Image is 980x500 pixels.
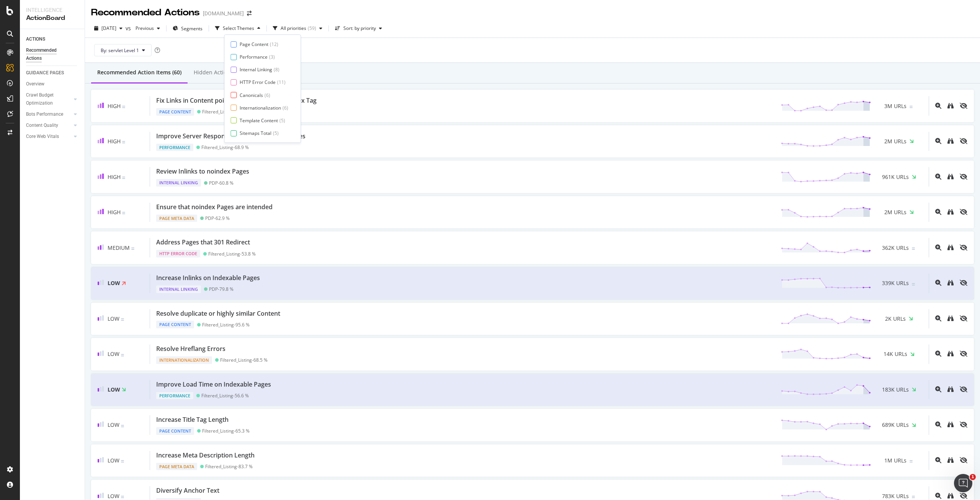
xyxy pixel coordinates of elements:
img: Equal [122,212,125,214]
div: Filtered_Listing - 56.6 % [201,393,249,398]
div: Address Pages that 301 Redirect [156,238,250,247]
div: Recommended Actions [91,6,200,19]
div: Intelligence [26,6,78,14]
div: Page Content [240,41,268,48]
div: Sort: by priority [343,26,376,31]
a: binoculars [947,315,954,322]
div: PDP - 60.8 % [209,180,234,186]
span: By: servlet Level 1 [101,47,139,54]
img: Equal [131,248,134,250]
div: Page Meta Data [156,215,197,222]
div: Crawl Budget Optimization [26,91,66,107]
span: 14K URLs [884,350,907,358]
div: Filtered_Listing - 95.6 % [202,322,250,328]
div: Performance [240,54,268,60]
div: Recommended Action Items (60) [97,69,181,76]
img: Equal [122,141,125,143]
a: binoculars [947,386,954,393]
div: Internal Linking [156,285,201,293]
img: Equal [121,318,124,321]
div: ( 11 ) [277,79,286,85]
button: Segments [170,22,206,34]
a: Core Web Vitals [26,133,72,141]
div: binoculars [947,103,954,109]
div: Review Inlinks to noindex Pages [156,167,249,176]
div: magnifying-glass-plus [935,103,941,109]
div: Fix Links in Content pointing to Pages with noindex Tag [156,96,317,105]
div: Page Content [156,427,194,435]
div: eye-slash [960,103,967,109]
div: binoculars [947,174,954,180]
a: binoculars [947,244,954,251]
a: Content Quality [26,121,72,130]
button: All priorities(59) [270,22,325,34]
div: Filtered_Listing - 68.9 % [201,144,249,150]
div: eye-slash [960,386,967,392]
img: Equal [912,283,915,285]
img: Equal [912,496,915,498]
div: eye-slash [960,457,967,463]
div: All priorities [281,26,306,31]
div: magnifying-glass-plus [935,174,941,180]
div: Improve Load Time on Indexable Pages [156,380,271,389]
span: Low [108,386,120,393]
div: binoculars [947,138,954,144]
div: eye-slash [960,280,967,286]
div: Filtered_Listing - 65.3 % [202,428,250,434]
img: Equal [121,460,124,462]
span: 2M URLs [884,208,906,216]
div: [DOMAIN_NAME] [203,10,244,17]
div: Improve Server Response Time on Indexable Pages [156,132,305,141]
div: Canonicals [240,92,263,98]
iframe: Intercom live chat [954,474,972,492]
img: Equal [910,460,913,462]
span: Low [108,457,119,464]
div: magnifying-glass-plus [935,209,941,215]
div: Resolve duplicate or highly similar Content [156,309,280,318]
a: binoculars [947,350,954,357]
a: binoculars [947,208,954,216]
span: 2M URLs [884,138,906,145]
div: PDP - 79.8 % [209,286,234,292]
div: binoculars [947,209,954,215]
span: 362K URLs [882,244,909,252]
a: GUIDANCE PAGES [26,69,79,77]
div: ACTIONS [26,35,45,43]
span: Low [108,421,119,428]
div: Increase Inlinks on Indexable Pages [156,274,260,282]
div: Hidden Action Items (0) [194,69,253,76]
div: Overview [26,80,44,88]
div: Diversify Anchor Text [156,486,219,495]
div: eye-slash [960,244,967,251]
span: Segments [181,25,203,32]
div: magnifying-glass-plus [935,138,941,144]
div: eye-slash [960,493,967,499]
a: binoculars [947,457,954,464]
img: Equal [121,425,124,427]
div: Filtered_Listing - 83.7 % [205,464,253,469]
div: ( 6 ) [265,92,270,98]
div: ( 8 ) [274,66,279,73]
div: ( 5 ) [279,117,285,124]
div: eye-slash [960,421,967,428]
button: By: servlet Level 1 [94,44,152,56]
div: eye-slash [960,174,967,180]
div: Filtered_Listing - 60.7 % [202,109,250,115]
span: Medium [108,244,130,251]
img: Equal [121,496,124,498]
div: magnifying-glass-plus [935,351,941,357]
div: Page Meta Data [156,463,197,470]
div: Filtered_Listing - 53.8 % [208,251,256,257]
span: 2025 Sep. 1st [101,25,116,31]
a: binoculars [947,173,954,180]
div: Page Content [156,321,194,328]
img: Equal [910,106,913,108]
span: 961K URLs [882,173,909,181]
div: binoculars [947,421,954,428]
div: magnifying-glass-plus [935,493,941,499]
div: Increase Title Tag Length [156,415,229,424]
img: Equal [912,248,915,250]
div: Resolve Hreflang Errors [156,344,225,353]
div: Template Content [240,117,278,124]
button: Sort: by priority [332,22,385,34]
